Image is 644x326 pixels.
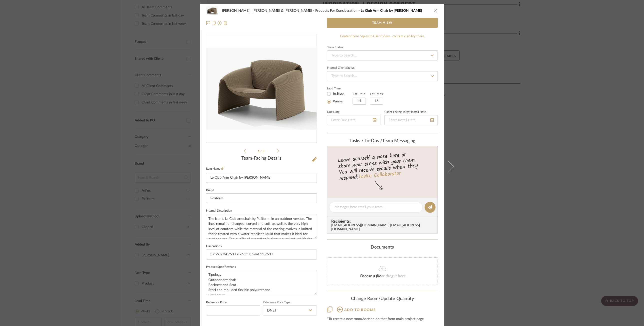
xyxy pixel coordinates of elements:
label: Client-Facing Target Install Date [384,111,426,113]
div: Documents [327,245,438,250]
span: Products For Consideration [315,9,361,12]
label: Due Date [327,111,339,113]
input: Type to Search… [327,50,438,60]
label: Item Name [206,167,224,171]
label: Product Specifications [206,266,236,268]
label: Brand [206,189,214,192]
div: Team-Facing Details [206,156,317,161]
button: close [433,8,438,13]
span: 1 [258,150,261,153]
span: [PERSON_NAME] | [PERSON_NAME] & [PERSON_NAME] [222,9,315,12]
label: Lead Time [327,86,353,91]
div: Internal Client Status [327,67,354,69]
input: Enter Brand [206,193,317,203]
img: 326afeba-f435-445d-b076-9d05913ca8b4_48x40.jpg [206,6,218,16]
input: Type to Search… [327,71,438,81]
div: Content here copies to Client View - confirm visibility there. [327,34,438,39]
input: Enter Item Name [206,173,317,183]
div: Leave yourself a note here or share next steps with your team. You will receive emails when they ... [326,149,439,183]
div: 0 [206,34,317,143]
span: Team View [372,18,393,28]
span: or drag it here. [381,274,407,278]
label: Internal Description [206,210,232,212]
span: Tasks / To-Dos / [350,139,382,143]
input: Enter Install Date [384,115,438,125]
img: Remove from project [224,21,228,25]
div: team Messaging [327,138,438,144]
span: Add to rooms [344,308,376,312]
div: [EMAIL_ADDRESS][DOMAIN_NAME] , [EMAIL_ADDRESS][DOMAIN_NAME] [331,224,436,232]
img: 326afeba-f435-445d-b076-9d05913ca8b4_436x436.jpg [206,48,317,130]
mat-radio-group: Select item type [327,91,353,105]
span: Le Club Arm Chair by [PERSON_NAME] [361,9,422,12]
input: Enter Due Date [327,115,380,125]
span: 5 [263,150,265,153]
label: Est. Max [370,92,383,96]
div: *To create a new room/section do that from main project page [327,317,438,321]
label: Dimensions [206,245,222,248]
button: Add to rooms [337,306,376,313]
span: Recipients: [331,219,436,224]
span: / [261,150,263,153]
a: Invite Collaborator [358,169,401,182]
label: Weeks [332,99,343,104]
label: In Stock [332,92,344,96]
div: Change Room/Update Quantity [327,296,438,302]
label: Reference Price [206,301,227,304]
div: Team Status [327,46,343,49]
label: Reference Price Type [263,301,290,304]
span: Choose a file [360,274,381,278]
label: Est. Min [353,92,365,96]
input: Enter the dimensions of this item [206,250,317,260]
